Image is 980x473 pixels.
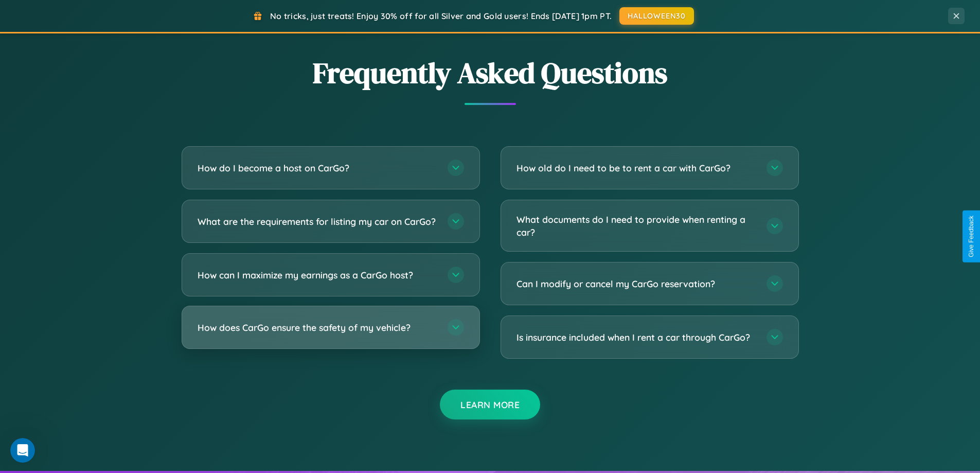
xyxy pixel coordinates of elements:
h3: Can I modify or cancel my CarGo reservation? [516,277,756,290]
h2: Frequently Asked Questions [182,53,799,93]
h3: How can I maximize my earnings as a CarGo host? [198,269,437,282]
iframe: Intercom live chat [10,438,35,463]
h3: How old do I need to be to rent a car with CarGo? [516,162,756,174]
h3: How does CarGo ensure the safety of my vehicle? [198,321,437,334]
h3: What are the requirements for listing my car on CarGo? [198,215,437,228]
span: No tricks, just treats! Enjoy 30% off for all Silver and Gold users! Ends [DATE] 1pm PT. [270,11,612,21]
div: Give Feedback [968,216,975,257]
h3: How do I become a host on CarGo? [198,162,437,174]
button: Learn More [440,390,540,419]
h3: What documents do I need to provide when renting a car? [516,213,756,238]
h3: Is insurance included when I rent a car through CarGo? [516,331,756,344]
button: HALLOWEEN30 [619,7,694,25]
